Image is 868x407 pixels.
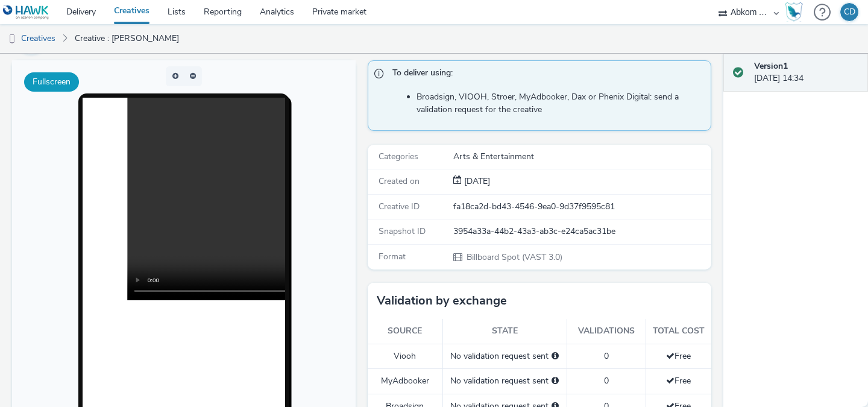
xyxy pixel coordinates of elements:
[3,5,49,20] img: undefined Logo
[6,33,18,45] img: dooh
[453,201,710,213] div: fa18ca2d-bd43-4546-9ea0-9d37f9595c81
[453,151,710,163] div: Arts & Entertainment
[379,151,418,162] span: Categories
[462,175,490,187] span: [DATE]
[844,3,855,21] div: CD
[379,201,420,212] span: Creative ID
[69,24,185,53] a: Creative : [PERSON_NAME]
[449,350,561,362] div: No validation request sent
[754,60,858,85] div: [DATE] 14:34
[368,344,442,368] td: Viooh
[449,375,561,387] div: No validation request sent
[465,251,562,263] span: Billboard Spot (VAST 3.0)
[392,67,699,83] span: To deliver using:
[666,350,691,362] span: Free
[666,375,691,386] span: Free
[379,226,426,237] span: Snapshot ID
[417,91,705,116] li: Broadsign, VIOOH, Stroer, MyAdbooker, Dax or Phenix Digital: send a validation request for the cr...
[552,375,559,387] div: Please select a deal below and click on Send to send a validation request to MyAdbooker.
[453,226,710,238] div: 3954a33a-44b2-43a3-ab3c-e24ca5ac31be
[368,369,442,394] td: MyAdbooker
[462,175,490,188] div: Creation 25 September 2025, 14:34
[552,350,559,362] div: Please select a deal below and click on Send to send a validation request to Viooh.
[24,72,79,92] button: Fullscreen
[604,375,609,386] span: 0
[754,60,788,72] strong: Version 1
[785,2,803,22] img: Hawk Academy
[377,292,507,310] h3: Validation by exchange
[567,319,646,344] th: Validations
[379,251,406,262] span: Format
[442,319,567,344] th: State
[379,175,420,187] span: Created on
[604,350,609,362] span: 0
[646,319,711,344] th: Total cost
[785,2,808,22] a: Hawk Academy
[368,319,442,344] th: Source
